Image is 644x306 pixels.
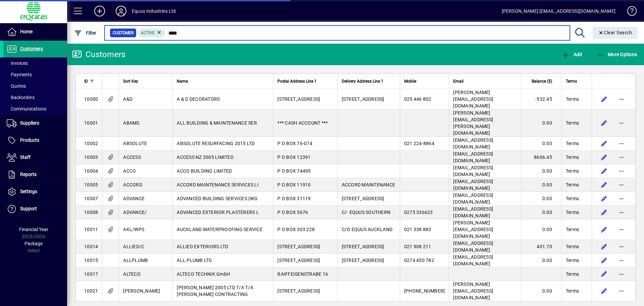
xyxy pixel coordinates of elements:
[562,52,582,57] span: Add
[566,140,579,147] span: Terms
[277,155,311,160] span: P O BOX 12391
[521,89,561,110] td: -532.45
[599,179,609,190] button: Edit
[599,255,609,266] button: Edit
[84,120,98,126] span: 10001
[123,210,147,215] span: ADVANCE/
[84,182,98,187] span: 10005
[84,227,98,232] span: 10011
[404,96,431,102] span: 025 446 802
[84,78,98,85] div: ID
[84,155,98,160] span: 10003
[84,96,98,102] span: 10000
[616,179,627,190] button: More options
[453,137,493,149] span: [EMAIL_ADDRESS][DOMAIN_NAME]
[566,120,579,126] span: Terms
[123,120,139,126] span: ABAMS
[177,78,269,85] div: Name
[566,243,579,250] span: Terms
[24,241,43,246] span: Package
[342,182,395,187] span: ACCORD MAINTENANCE
[20,172,37,177] span: Reports
[404,244,431,249] span: 021 908 211
[616,241,627,252] button: More options
[84,196,98,201] span: 10007
[177,141,255,146] span: ABSOLUTE RESURFACING 2015 LTD
[453,78,464,85] span: Email
[123,288,160,294] span: [PERSON_NAME]
[521,254,561,267] td: 0.00
[277,227,315,232] span: P O BOX 303 228
[3,201,67,217] a: Support
[342,196,384,201] span: [STREET_ADDRESS]
[177,210,259,215] span: ADVANCED EXTERIOR PLASTERERS L
[599,193,609,204] button: Edit
[84,168,98,174] span: 10004
[502,6,615,16] div: [PERSON_NAME] [EMAIL_ADDRESS][DOMAIN_NAME]
[7,72,32,77] span: Payments
[138,29,165,37] mat-chip: Activation Status: Active
[616,138,627,149] button: More options
[74,30,97,36] span: Filter
[123,168,136,174] span: ACCO
[453,179,493,191] span: [EMAIL_ADDRESS][DOMAIN_NAME]
[616,166,627,176] button: More options
[566,226,579,233] span: Terms
[20,120,39,126] span: Suppliers
[521,150,561,164] td: 8606.45
[404,210,433,215] span: 0275 336623
[521,281,561,301] td: 0.00
[20,137,39,143] span: Products
[596,52,637,57] span: More Options
[177,244,228,249] span: ALLIED EXTERIORS LTD
[177,168,232,174] span: ACCO BUILDING LIMITED
[3,57,67,69] a: Invoices
[177,227,263,232] span: AUCKLAND WATERPROOFING SERVICE
[342,258,384,263] span: [STREET_ADDRESS]
[616,255,627,266] button: More options
[3,69,67,80] a: Payments
[599,152,609,163] button: Edit
[599,118,609,128] button: Edit
[177,196,258,201] span: ADVANCED BUILDING SERVICES (WG
[72,27,98,39] button: Filter
[113,30,133,36] span: Customer
[3,92,67,103] a: Backorders
[123,96,132,102] span: A&D
[566,257,579,264] span: Terms
[20,206,37,211] span: Support
[110,5,132,17] button: Profile
[599,269,609,279] button: Edit
[521,206,561,219] td: 0.00
[560,48,584,60] button: Add
[342,96,384,102] span: [STREET_ADDRESS]
[177,258,212,263] span: ALL PLUMB LTD
[20,29,33,34] span: Home
[123,227,144,232] span: AKL/WPS
[20,46,43,51] span: Customers
[277,288,320,294] span: [STREET_ADDRESS]
[177,285,253,297] span: [PERSON_NAME] 2005 LTD T/A T/A [PERSON_NAME] CONTRACTING
[3,103,67,115] a: Communications
[342,244,384,249] span: [STREET_ADDRESS]
[404,78,416,85] span: Mobile
[123,155,141,160] span: ACCESS
[123,182,142,187] span: ACCORD
[521,219,561,240] td: 0.00
[595,48,639,60] button: More Options
[566,168,579,174] span: Terms
[342,210,391,215] span: C/- EQUUS SOUTHERN
[84,271,98,277] span: 10017
[598,30,632,35] span: Clear Search
[599,138,609,149] button: Edit
[616,118,627,128] button: More options
[141,31,155,35] span: Active
[277,168,311,174] span: P O BOX 74495
[521,164,561,178] td: 0.00
[566,195,579,202] span: Terms
[7,60,28,66] span: Invoices
[7,83,26,89] span: Quotes
[277,78,317,85] span: Postal Address Line 1
[277,271,328,277] span: RAIFFEISENSTRABE 16
[616,207,627,218] button: More options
